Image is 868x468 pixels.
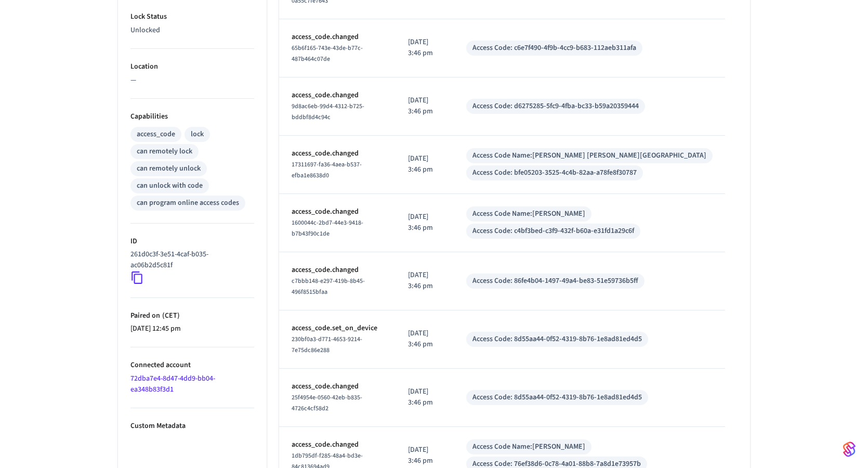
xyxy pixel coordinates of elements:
p: Connected account [130,360,254,371]
div: Access Code Name: [PERSON_NAME] [472,441,585,452]
div: can remotely lock [137,146,192,157]
p: [DATE] 3:46 pm [408,212,441,233]
div: can program online access codes [137,198,239,209]
div: Access Code Name: [PERSON_NAME] [PERSON_NAME][GEOGRAPHIC_DATA] [472,150,706,161]
div: can unlock with code [137,180,203,191]
span: 65b6f165-743e-43de-b77c-487b464c07de [292,44,363,63]
p: access_code.changed [292,439,383,450]
span: 25f4954e-0560-42eb-b835-4726c4cf58d2 [292,393,362,413]
div: Access Code Name: [PERSON_NAME] [472,209,585,219]
p: Location [130,61,254,72]
span: 230bf0a3-d771-4653-9214-7e75dc86e288 [292,335,362,355]
p: 261d0c3f-3e51-4caf-b035-ac06b2d5c81f [130,249,250,271]
p: access_code.changed [292,90,383,101]
p: Lock Status [130,11,254,22]
p: [DATE] 3:46 pm [408,445,441,466]
p: access_code.changed [292,265,383,276]
div: Access Code: 86fe4b04-1497-49a4-be83-51e59736b5ff [472,276,638,287]
p: access_code.changed [292,148,383,159]
p: — [130,75,254,86]
img: SeamLogoGradient.69752ec5.svg [843,441,856,458]
p: access_code.changed [292,206,383,217]
p: [DATE] 3:46 pm [408,153,441,175]
div: Access Code: bfe05203-3525-4c4b-82aa-a78fe8f30787 [472,167,637,178]
p: access_code.set_on_device [292,323,383,334]
p: [DATE] 3:46 pm [408,37,441,59]
p: Capabilities [130,111,254,122]
p: [DATE] 3:46 pm [408,328,441,350]
div: Access Code: c6e7f490-4f9b-4cc9-b683-112aeb311afa [472,43,636,54]
p: [DATE] 3:46 pm [408,270,441,292]
p: Custom Metadata [130,421,254,432]
p: Unlocked [130,25,254,36]
div: Access Code: 8d55aa44-0f52-4319-8b76-1e8ad81ed4d5 [472,392,642,403]
span: 1600044c-2bd7-44e3-9418-b7b43f90c1de [292,218,363,238]
p: [DATE] 12:45 pm [130,323,254,334]
span: ( CET ) [160,310,180,321]
div: Access Code: d6275285-5fc9-4fba-bc33-b59a20359444 [472,101,639,112]
div: can remotely unlock [137,163,201,174]
div: Access Code: c4bf3bed-c3f9-432f-b60a-e31fd1a29c6f [472,226,634,237]
div: access_code [137,129,175,140]
p: access_code.changed [292,32,383,43]
span: c7bbb148-e297-419b-8b45-496f8515bfaa [292,277,365,296]
div: lock [191,129,204,140]
p: Paired on [130,310,254,321]
p: [DATE] 3:46 pm [408,95,441,117]
p: ID [130,236,254,247]
span: 17311697-fa36-4aea-b537-efba1e8638d0 [292,160,362,180]
a: 72dba7e4-8d47-4dd9-bb04-ea348b83f3d1 [130,373,215,395]
p: [DATE] 3:46 pm [408,386,441,408]
div: Access Code: 8d55aa44-0f52-4319-8b76-1e8ad81ed4d5 [472,334,642,345]
p: access_code.changed [292,381,383,392]
span: 9d8ac6eb-99d4-4312-b725-bddbf8d4c94c [292,102,364,122]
